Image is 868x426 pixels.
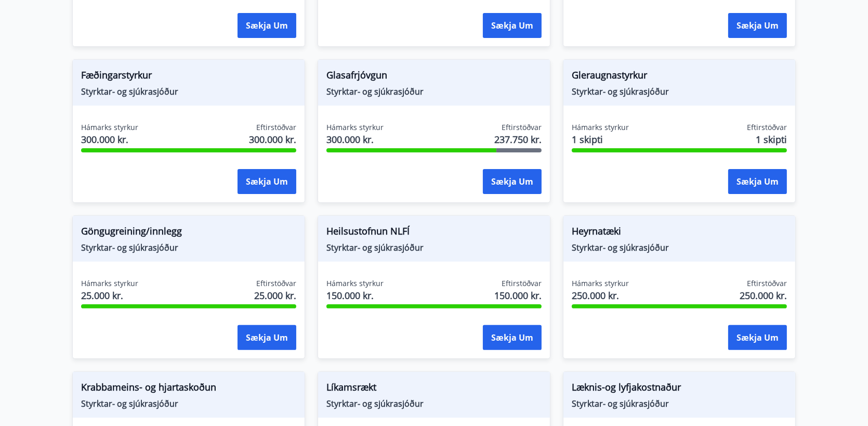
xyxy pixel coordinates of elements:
[256,122,296,133] span: Eftirstöðvar
[572,68,787,86] span: Gleraugnastyrkur
[747,122,787,133] span: Eftirstöðvar
[81,289,138,302] span: 25.000 kr.
[572,224,787,242] span: Heyrnatæki
[326,122,384,133] span: Hámarks styrkur
[756,133,787,146] span: 1 skipti
[483,325,542,350] button: Sækja um
[326,380,542,398] span: Líkamsrækt
[572,86,787,97] span: Styrktar- og sjúkrasjóður
[572,289,629,302] span: 250.000 kr.
[326,86,542,97] span: Styrktar- og sjúkrasjóður
[483,13,542,38] button: Sækja um
[326,289,384,302] span: 150.000 kr.
[256,278,296,289] span: Eftirstöðvar
[494,289,542,302] span: 150.000 kr.
[572,398,787,409] span: Styrktar- og sjúkrasjóður
[81,122,138,133] span: Hámarks styrkur
[326,133,384,146] span: 300.000 kr.
[572,242,787,253] span: Styrktar- og sjúkrasjóður
[326,224,542,242] span: Heilsustofnun NLFÍ
[502,278,542,289] span: Eftirstöðvar
[728,325,787,350] button: Sækja um
[747,278,787,289] span: Eftirstöðvar
[494,133,542,146] span: 237.750 kr.
[238,13,296,38] button: Sækja um
[249,133,296,146] span: 300.000 kr.
[728,13,787,38] button: Sækja um
[728,169,787,194] button: Sækja um
[238,325,296,350] button: Sækja um
[502,122,542,133] span: Eftirstöðvar
[326,68,542,86] span: Glasafrjóvgun
[572,380,787,398] span: Læknis-og lyfjakostnaður
[81,380,296,398] span: Krabbameins- og hjartaskoðun
[740,289,787,302] span: 250.000 kr.
[483,169,542,194] button: Sækja um
[81,86,296,97] span: Styrktar- og sjúkrasjóður
[81,224,296,242] span: Göngugreining/innlegg
[81,68,296,86] span: Fæðingarstyrkur
[326,242,542,253] span: Styrktar- og sjúkrasjóður
[326,398,542,409] span: Styrktar- og sjúkrasjóður
[572,278,629,289] span: Hámarks styrkur
[81,133,138,146] span: 300.000 kr.
[81,398,296,409] span: Styrktar- og sjúkrasjóður
[81,278,138,289] span: Hámarks styrkur
[572,133,629,146] span: 1 skipti
[238,169,296,194] button: Sækja um
[572,122,629,133] span: Hámarks styrkur
[81,242,296,253] span: Styrktar- og sjúkrasjóður
[254,289,296,302] span: 25.000 kr.
[326,278,384,289] span: Hámarks styrkur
